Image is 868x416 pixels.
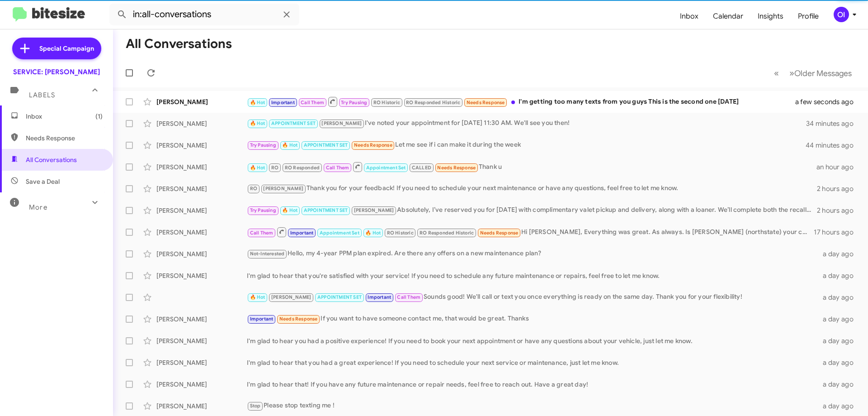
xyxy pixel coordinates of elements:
div: Thank u [247,161,816,172]
span: « [774,67,779,79]
div: a few seconds ago [807,97,861,106]
div: [PERSON_NAME] [156,119,247,128]
div: 2 hours ago [817,184,861,193]
div: Hello, my 4-year PPM plan expired. Are there any offers on a new maintenance plan? [247,249,817,259]
div: [PERSON_NAME] [156,358,247,367]
span: » [789,67,794,79]
div: a day ago [817,358,861,367]
span: 🔥 Hot [250,165,265,171]
span: All Conversations [26,155,77,164]
div: a day ago [817,293,861,302]
button: Next [784,64,857,82]
div: [PERSON_NAME] [156,97,247,106]
div: [PERSON_NAME] [156,184,247,193]
div: Let me see if i can make it during the week [247,140,807,150]
h1: All Conversations [126,37,232,51]
div: 2 hours ago [817,206,861,215]
span: 🔥 Hot [365,230,381,236]
span: Special Campaign [39,44,94,53]
div: 44 minutes ago [807,141,861,150]
a: Calendar [706,3,750,29]
span: CALLED [412,165,431,171]
span: RO Historic [373,100,400,105]
span: Needs Response [480,230,519,236]
span: Appointment Set [366,165,406,171]
span: Stop [250,403,261,409]
div: [PERSON_NAME] [156,141,247,150]
div: a day ago [817,271,861,280]
div: I'm glad to hear that! If you have any future maintenance or repair needs, feel free to reach out... [247,380,817,389]
div: I've noted your appointment for [DATE] 11:30 AM. We'll see you then! [247,118,807,129]
span: 🔥 Hot [282,142,297,148]
button: OI [826,7,858,22]
span: Not-Interested [250,251,285,257]
span: Important [290,230,314,236]
span: APPOINTMENT SET [271,120,316,126]
a: Insights [750,3,791,29]
span: Important [271,100,295,105]
span: RO Responded Historic [406,100,460,105]
div: I'm getting too many texts from you guys This is the second one [DATE] [247,96,807,107]
span: Important [250,316,274,322]
span: RO Responded Historic [420,230,474,236]
div: an hour ago [816,163,861,172]
div: Hi [PERSON_NAME], Everything was great. As always. Is [PERSON_NAME] (northstate) your cousin? [PE... [247,226,814,238]
span: More [29,203,47,211]
span: RO Historic [387,230,414,236]
span: Call Them [326,165,349,171]
div: I'm glad to hear you had a positive experience! If you need to book your next appointment or have... [247,336,817,345]
span: [PERSON_NAME] [321,120,362,126]
span: Needs Response [354,142,392,148]
span: Try Pausing [250,207,276,213]
nav: Page navigation example [769,64,857,82]
div: [PERSON_NAME] [156,163,247,172]
span: Older Messages [794,68,852,78]
span: APPOINTMENT SET [304,142,348,148]
span: APPOINTMENT SET [304,207,348,213]
span: RO [271,165,278,171]
div: [PERSON_NAME] [156,228,247,237]
div: SERVICE: [PERSON_NAME] [13,67,100,77]
div: a day ago [817,315,861,324]
div: [PERSON_NAME] [156,336,247,345]
div: [PERSON_NAME] [156,271,247,280]
span: Important [368,294,391,300]
input: Search [109,4,299,25]
div: Absolutely, I’ve reserved you for [DATE] with complimentary valet pickup and delivery, along with... [247,205,817,215]
div: a day ago [817,380,861,389]
div: 34 minutes ago [807,119,861,128]
span: 🔥 Hot [250,294,265,300]
a: Special Campaign [12,38,101,59]
div: If you want to have someone contact me, that would be great. Thanks [247,314,817,324]
div: [PERSON_NAME] [156,380,247,389]
div: [PERSON_NAME] [156,315,247,324]
span: 🔥 Hot [282,207,297,213]
div: I'm glad to hear that you're satisfied with your service! If you need to schedule any future main... [247,271,817,280]
span: Labels [29,91,55,99]
span: 🔥 Hot [250,120,265,126]
span: Try Pausing [250,142,276,148]
span: (1) [95,112,103,121]
span: Needs Response [467,100,505,105]
span: Needs Response [279,316,318,322]
span: Appointment Set [320,230,359,236]
div: Thank you for your feedback! If you need to schedule your next maintenance or have any questions,... [247,183,817,194]
span: 🔥 Hot [250,100,265,105]
div: a day ago [817,336,861,345]
span: [PERSON_NAME] [271,294,311,300]
div: Please stop texting me ! [247,401,817,411]
div: a day ago [817,402,861,411]
span: Inbox [26,112,103,121]
span: Try Pausing [341,100,367,105]
span: Needs Response [437,165,476,171]
a: Inbox [673,3,706,29]
span: Save a Deal [26,177,60,186]
span: RO [250,186,257,191]
span: [PERSON_NAME] [263,186,303,191]
a: Profile [791,3,826,29]
div: a day ago [817,249,861,258]
button: Previous [769,64,784,82]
